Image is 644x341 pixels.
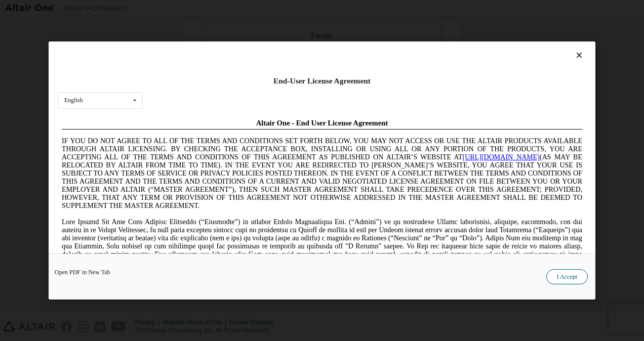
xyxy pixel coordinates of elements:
[4,22,525,95] span: IF YOU DO NOT AGREE TO ALL OF THE TERMS AND CONDITIONS SET FORTH BELOW, YOU MAY NOT ACCESS OR USE...
[58,76,586,86] div: End-User License Agreement
[4,103,525,176] span: Lore Ipsumd Sit Ame Cons Adipisc Elitseddo (“Eiusmodte”) in utlabor Etdolo Magnaaliqua Eni. (“Adm...
[546,269,588,284] button: I Accept
[405,38,482,46] a: [URL][DOMAIN_NAME]
[198,4,331,12] span: Altair One - End User License Agreement
[55,269,110,275] a: Open PDF in New Tab
[64,97,83,103] div: English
